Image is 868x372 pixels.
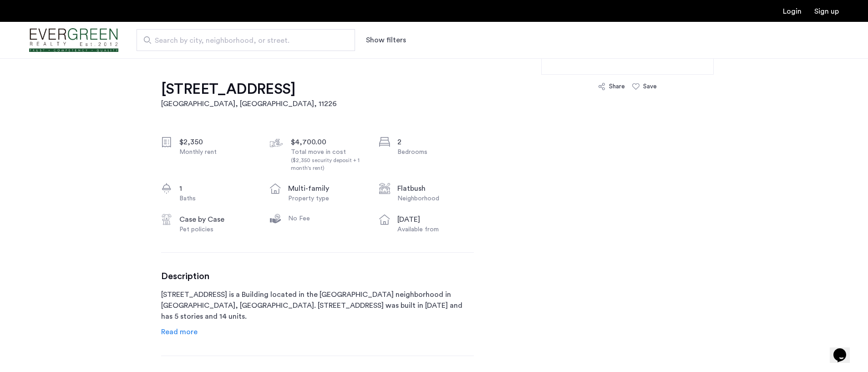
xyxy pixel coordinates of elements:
a: Login [783,8,802,15]
div: multi-family [288,183,365,194]
span: Search by city, neighborhood, or street. [155,35,330,46]
div: Property type [288,194,365,203]
div: Share [609,82,625,91]
iframe: chat widget [830,336,859,363]
div: Case by Case [179,214,256,225]
div: No Fee [288,214,365,223]
div: Flatbush [397,183,474,194]
div: Save [643,82,657,91]
a: Registration [814,8,839,15]
a: Cazamio Logo [29,23,118,57]
h2: [GEOGRAPHIC_DATA], [GEOGRAPHIC_DATA] , 11226 [161,98,337,109]
div: $2,350 [179,137,256,148]
div: Baths [179,194,256,203]
span: Read more [161,328,198,336]
div: Monthly rent [179,148,256,157]
div: $4,700.00 [291,137,367,148]
h3: Description [161,271,474,282]
div: Total move in cost [291,148,367,172]
div: Bedrooms [397,148,474,157]
img: logo [29,23,118,57]
button: Show or hide filters [366,35,406,46]
a: Read info [161,326,198,337]
a: [STREET_ADDRESS][GEOGRAPHIC_DATA], [GEOGRAPHIC_DATA], 11226 [161,80,337,109]
div: 1 [179,183,256,194]
div: Pet policies [179,225,256,234]
div: [DATE] [397,214,474,225]
input: Apartment Search [137,29,355,51]
h1: [STREET_ADDRESS] [161,80,337,98]
div: 2 [397,137,474,148]
div: Neighborhood [397,194,474,203]
div: Available from [397,225,474,234]
p: [STREET_ADDRESS] is a Building located in the [GEOGRAPHIC_DATA] neighborhood in [GEOGRAPHIC_DATA]... [161,289,474,322]
div: ($2,350 security deposit + 1 month's rent) [291,157,367,172]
